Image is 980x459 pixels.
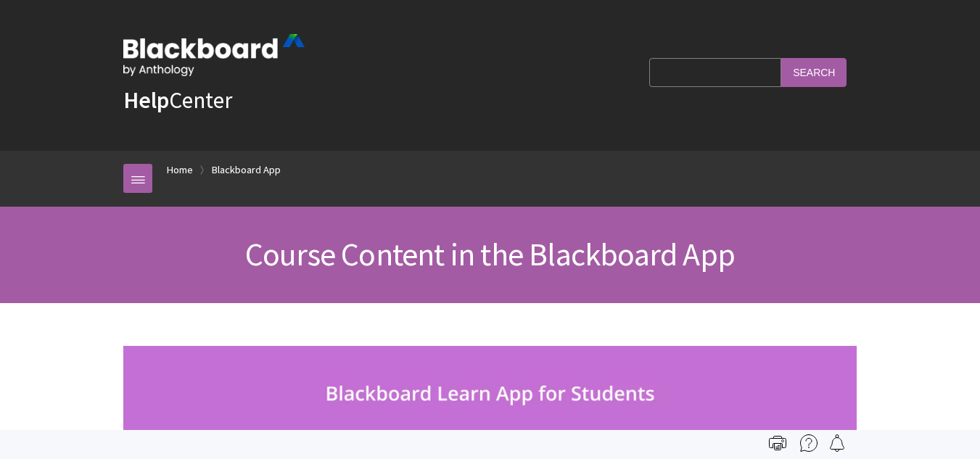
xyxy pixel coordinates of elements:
a: Home [167,161,193,179]
img: Follow this page [828,434,846,452]
img: studnets_banner [123,346,857,434]
a: Blackboard App [212,161,281,179]
img: Blackboard by Anthology [123,34,305,76]
input: Search [781,58,847,86]
img: Print [769,434,786,452]
a: HelpCenter [123,86,232,115]
strong: Help [123,86,169,115]
span: Course Content in the Blackboard App [245,234,735,274]
img: More help [800,434,818,452]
